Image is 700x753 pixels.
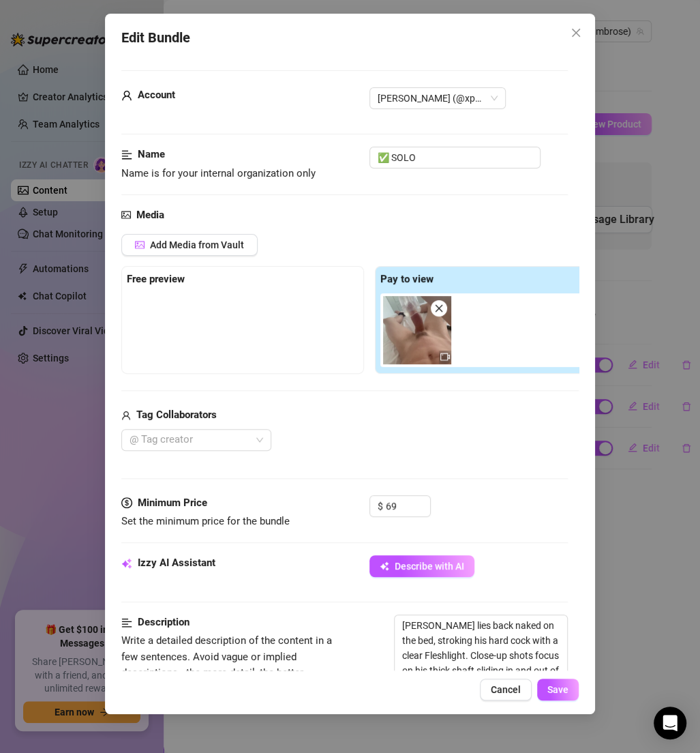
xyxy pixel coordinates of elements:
img: media [383,296,451,364]
span: Describe with AI [395,561,464,572]
button: Add Media from Vault [121,234,258,256]
input: Enter a name [369,147,541,168]
strong: Minimum Price [138,497,207,509]
span: user [121,407,131,424]
span: dollar [121,495,132,512]
button: Close [565,22,587,44]
strong: Izzy AI Assistant [138,557,215,569]
span: align-left [121,147,132,163]
button: Cancel [480,679,532,700]
span: video-camera [440,352,450,361]
span: picture [121,207,131,224]
span: Cancel [491,684,521,695]
span: picture [135,240,144,250]
span: Set the minimum price for the bundle [121,515,290,527]
span: Edit Bundle [121,27,190,48]
span: align-left [121,615,132,631]
strong: Account [138,89,175,101]
strong: Description [138,616,189,628]
strong: Pay to view [380,273,433,285]
div: Open Intercom Messenger [654,707,686,739]
strong: Media [136,209,164,221]
span: Save [547,684,568,695]
span: Name is for your internal organization only [121,167,316,179]
button: Save [537,679,579,700]
span: Parker (@xparkerambrose) [378,88,498,108]
span: Add Media from Vault [150,239,244,250]
strong: Free preview [127,273,185,285]
span: close [570,27,581,38]
span: close [434,304,444,313]
span: Write a detailed description of the content in a few sentences. Avoid vague or implied descriptio... [121,634,332,711]
button: Describe with AI [369,555,474,577]
strong: Tag Collaborators [136,409,217,421]
span: Close [565,27,587,38]
span: user [121,87,132,104]
strong: Name [138,148,165,160]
